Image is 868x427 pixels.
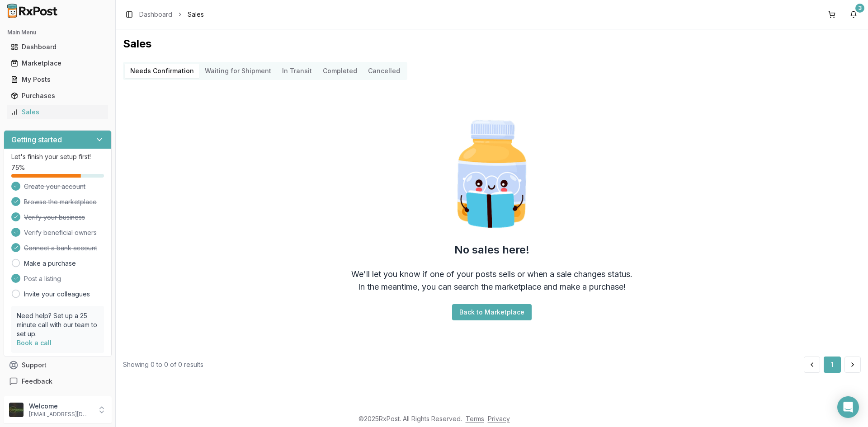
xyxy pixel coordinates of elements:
div: We'll let you know if one of your posts sells or when a sale changes status. [351,268,632,281]
a: Terms [466,415,484,422]
div: In the meantime, you can search the marketplace and make a purchase! [358,281,626,293]
a: Dashboard [7,39,108,55]
div: Open Intercom Messenger [837,396,859,418]
button: Sales [4,105,112,119]
p: Welcome [29,402,92,411]
div: Showing 0 to 0 of 0 results [123,360,203,369]
button: Waiting for Shipment [199,64,277,78]
a: Make a purchase [24,259,76,268]
div: Purchases [11,91,104,100]
span: Sales [188,10,204,19]
span: 75 % [11,163,25,172]
span: Verify your business [24,213,85,222]
a: Marketplace [7,55,108,71]
div: Dashboard [11,42,104,52]
span: Verify beneficial owners [24,228,97,237]
div: Sales [11,108,104,117]
button: My Posts [4,72,112,87]
span: Feedback [22,377,52,386]
div: My Posts [11,75,104,84]
span: Connect a bank account [24,244,97,253]
button: Needs Confirmation [125,64,199,78]
span: Post a listing [24,274,61,283]
a: Book a call [17,339,52,347]
h3: Getting started [11,134,62,145]
a: Purchases [7,88,108,104]
div: 3 [855,4,864,13]
h2: Main Menu [7,29,108,36]
a: Sales [7,104,108,120]
span: Browse the marketplace [24,197,97,206]
a: Privacy [488,415,510,422]
a: Dashboard [139,10,172,19]
h1: Sales [123,37,861,51]
button: Support [4,357,112,373]
nav: breadcrumb [139,10,204,19]
button: Marketplace [4,56,112,70]
button: In Transit [277,64,317,78]
button: Purchases [4,89,112,103]
img: RxPost Logo [4,4,61,18]
button: Completed [317,64,363,78]
button: 3 [846,7,861,22]
a: Invite your colleagues [24,290,90,299]
p: [EMAIL_ADDRESS][DOMAIN_NAME] [29,411,92,418]
img: User avatar [9,403,24,417]
span: Create your account [24,182,85,191]
button: Back to Marketplace [452,304,532,320]
h2: No sales here! [454,243,529,257]
button: Feedback [4,373,112,389]
button: Dashboard [4,40,112,54]
p: Need help? Set up a 25 minute call with our team to set up. [17,311,99,338]
p: Let's finish your setup first! [11,152,104,161]
button: 1 [824,357,841,373]
img: Smart Pill Bottle [434,116,550,232]
a: My Posts [7,71,108,88]
div: Marketplace [11,59,104,68]
button: Cancelled [363,64,406,78]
